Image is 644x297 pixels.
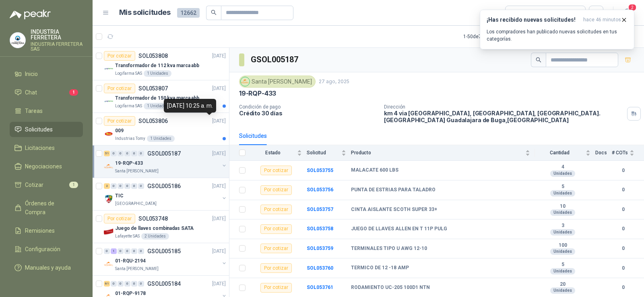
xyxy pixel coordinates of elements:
p: 01-RQU-2194 [115,257,146,265]
a: Solicitudes [10,122,83,137]
div: 0 [118,248,124,254]
div: 1 - 50 de 7865 [463,30,516,43]
span: Solicitud [307,150,340,156]
b: 5 [535,262,590,268]
div: 0 [124,248,130,254]
img: Company Logo [104,194,114,204]
a: Negociaciones [10,159,83,174]
a: Configuración [10,242,83,257]
p: SOL053808 [138,53,168,59]
div: Unidades [550,209,575,216]
p: Logifarma SAS [115,103,142,109]
a: Remisiones [10,223,83,238]
span: Órdenes de Compra [25,199,75,217]
img: Company Logo [104,64,114,74]
div: [DATE] 10:25 a. m. [164,99,216,113]
div: Por cotizar [260,185,292,195]
div: 0 [124,183,130,189]
a: SOL053757 [307,207,333,212]
p: Los compradores han publicado nuevas solicitudes en tus categorías. [487,28,627,43]
div: Unidades [550,268,575,274]
div: 0 [131,151,137,156]
a: 2 0 0 0 0 0 GSOL005186[DATE] Company LogoTIC[GEOGRAPHIC_DATA] [104,181,227,207]
b: PUNTA DE ESTRIAS PARA TALADRO [351,187,436,193]
p: Industrias Tomy [115,135,145,142]
div: 0 [138,183,144,189]
div: 0 [138,248,144,254]
a: SOL053755 [307,168,333,173]
div: Por cotizar [260,283,292,293]
b: SOL053760 [307,265,333,271]
a: Cotizar1 [10,177,83,193]
div: 51 [104,151,110,156]
b: 0 [612,264,634,272]
span: Solicitudes [25,125,53,134]
b: SOL053759 [307,246,333,251]
b: JUEGO DE LLAVES ALLEN EN T 11P PULG [351,226,447,232]
b: TERMICO DE 12 -18 AMP [351,265,409,271]
a: Inicio [10,66,83,82]
p: 27 ago, 2025 [319,78,349,86]
span: # COTs [612,150,628,156]
div: Por cotizar [104,214,135,223]
p: [DATE] [212,117,226,125]
a: SOL053756 [307,187,333,193]
div: 0 [111,281,117,287]
div: Por cotizar [104,84,135,93]
div: 1 [111,248,117,254]
a: Por cotizarSOL053806[DATE] Company Logo009Industrias Tomy1 Unidades [93,113,229,145]
h3: GSOL005187 [251,53,299,66]
div: Por cotizar [260,166,292,175]
div: 0 [124,151,130,156]
p: TIC [115,192,124,200]
p: Crédito 30 días [239,110,378,117]
img: Company Logo [104,96,114,106]
p: INDUSTRIA FERRETERA [31,29,83,40]
b: SOL053761 [307,285,333,290]
p: SOL053807 [138,86,168,91]
th: Cantidad [535,145,595,161]
div: 0 [111,151,117,156]
p: 19-RQP-433 [239,89,276,98]
span: Configuración [25,245,60,254]
p: Dirección [384,104,624,110]
div: Por cotizar [104,116,135,126]
a: 0 1 0 0 0 0 GSOL005185[DATE] Company Logo01-RQU-2194Santa [PERSON_NAME] [104,246,227,272]
th: Estado [250,145,307,161]
b: 20 [535,281,590,288]
div: 2 Unidades [141,233,169,240]
b: 100 [535,242,590,249]
th: Solicitud [307,145,351,161]
b: TERMINALES TIPO U AWG 12-10 [351,246,427,252]
b: 3 [535,223,590,229]
a: Por cotizarSOL053748[DATE] Company LogoJuego de llaves combinadas SATALafayette SAS2 Unidades [93,211,229,243]
a: Chat1 [10,85,83,100]
p: km 4 via [GEOGRAPHIC_DATA], [GEOGRAPHIC_DATA], [GEOGRAPHIC_DATA]. [GEOGRAPHIC_DATA] Guadalajara d... [384,110,624,123]
p: GSOL005187 [147,151,181,156]
p: 19-RQP-433 [115,160,143,167]
div: Solicitudes [239,131,267,140]
div: 0 [124,281,130,287]
h3: ¡Has recibido nuevas solicitudes! [487,16,580,23]
p: 009 [115,127,124,135]
a: Órdenes de Compra [10,196,83,220]
span: Chat [25,88,37,97]
b: 0 [612,206,634,213]
a: SOL053758 [307,226,333,231]
span: search [536,57,541,63]
img: Company Logo [104,129,114,139]
b: 10 [535,203,590,210]
span: Producto [351,150,524,156]
th: Producto [351,145,535,161]
div: Por cotizar [260,263,292,273]
a: Por cotizarSOL053808[DATE] Company LogoTransformador de 112 kva marca abbLogifarma SAS1 Unidades [93,48,229,80]
img: Company Logo [241,77,250,86]
span: Estado [250,150,295,156]
p: SOL053748 [138,216,168,221]
span: Cotizar [25,180,43,189]
span: Tareas [25,107,43,115]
